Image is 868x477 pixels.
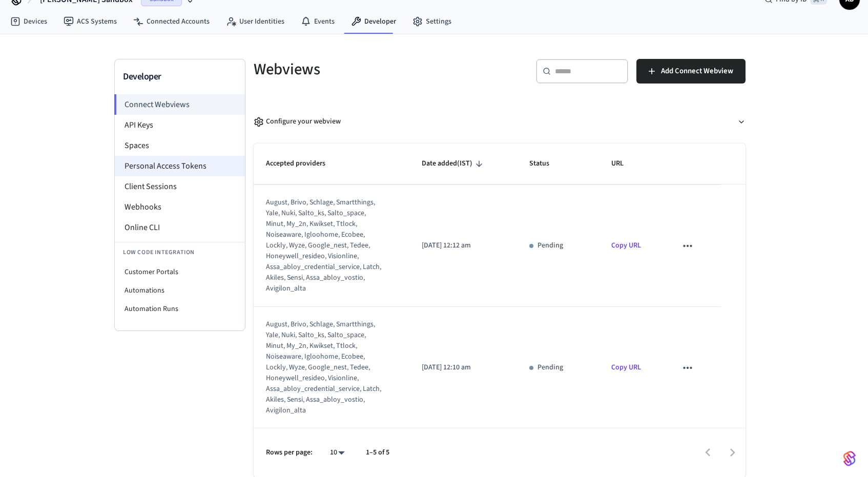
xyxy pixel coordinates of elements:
[343,12,404,31] a: Developer
[293,12,343,31] a: Events
[266,447,313,458] p: Rows per page:
[115,197,245,217] li: Webhooks
[123,70,237,84] h3: Developer
[115,135,245,156] li: Spaces
[843,450,856,467] img: SeamLogoGradient.69752ec5.svg
[254,116,341,127] div: Configure your webview
[115,217,245,238] li: Online CLI
[115,156,245,176] li: Personal Access Tokens
[611,362,641,372] a: Copy URL
[422,362,505,373] p: [DATE] 12:10 am
[266,319,384,416] div: august, brivo, schlage, smartthings, yale, nuki, salto_ks, salto_space, minut, my_2n, kwikset, tt...
[115,242,245,263] li: Low Code Integration
[2,12,55,31] a: Devices
[114,94,245,115] li: Connect Webviews
[115,115,245,135] li: API Keys
[115,263,245,281] li: Customer Portals
[325,445,349,460] div: 10
[611,156,637,172] span: URL
[404,12,460,31] a: Settings
[366,447,389,458] p: 1–5 of 5
[611,240,641,251] a: Copy URL
[115,281,245,300] li: Automations
[125,12,218,31] a: Connected Accounts
[218,12,293,31] a: User Identities
[115,300,245,318] li: Automation Runs
[266,197,384,294] div: august, brivo, schlage, smartthings, yale, nuki, salto_ks, salto_space, minut, my_2n, kwikset, tt...
[661,65,733,78] span: Add Connect Webview
[636,59,746,84] button: Add Connect Webview
[422,156,486,172] span: Date added(IST)
[254,59,493,80] h5: Webviews
[115,176,245,197] li: Client Sessions
[538,362,563,373] p: Pending
[422,240,505,251] p: [DATE] 12:12 am
[254,108,746,135] button: Configure your webview
[266,156,339,172] span: Accepted providers
[529,156,563,172] span: Status
[55,12,125,31] a: ACS Systems
[538,240,563,251] p: Pending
